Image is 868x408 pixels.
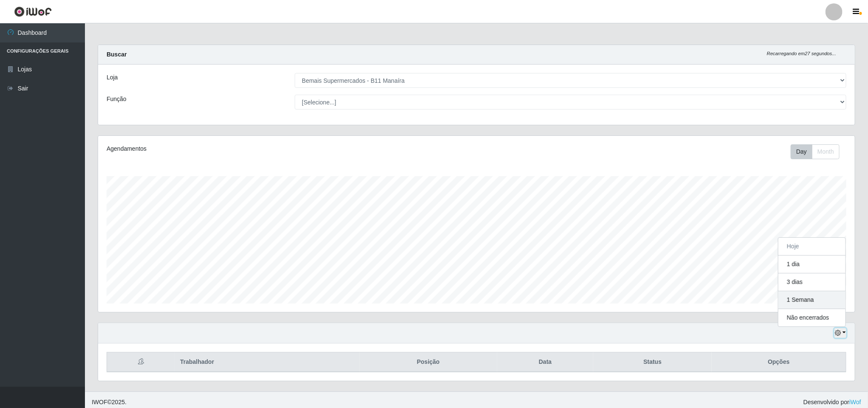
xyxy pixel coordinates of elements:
th: Posição [360,352,497,372]
th: Status [593,352,712,372]
strong: Buscar [107,51,127,58]
button: Hoje [778,238,845,256]
button: 3 dias [778,273,845,291]
img: CoreUI Logo [14,6,52,17]
label: Função [107,95,127,104]
button: Day [791,144,812,159]
div: First group [791,144,840,159]
span: Desenvolvido por [803,398,861,407]
th: Data [497,352,594,372]
th: Trabalhador [175,352,359,372]
button: Month [812,144,840,159]
th: Opções [712,352,846,372]
span: IWOF [92,399,107,405]
button: 1 Semana [778,291,845,309]
label: Loja [107,73,118,82]
div: Toolbar with button groups [791,144,846,159]
button: 1 dia [778,256,845,273]
div: Agendamentos [107,144,407,153]
button: Não encerrados [778,309,845,326]
a: iWof [849,399,861,405]
i: Recarregando em 27 segundos... [767,51,836,56]
span: © 2025 . [92,398,127,407]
